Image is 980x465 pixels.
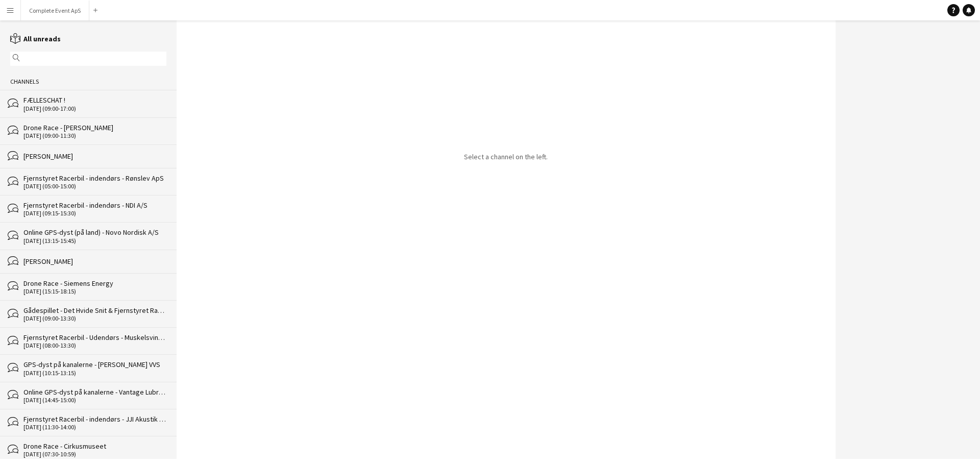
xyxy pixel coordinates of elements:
[23,370,166,377] div: [DATE] (10:15-13:15)
[23,201,166,210] div: Fjernstyret Racerbil - indendørs - NDI A/S
[23,442,166,451] div: Drone Race - Cirkusmuseet
[23,306,166,315] div: Gådespillet - Det Hvide Snit & Fjernstyret Racerbil - indendørs - [PERSON_NAME]
[23,237,166,244] div: [DATE] (13:15-15:45)
[23,105,166,112] div: [DATE] (09:00-17:00)
[23,210,166,217] div: [DATE] (09:15-15:30)
[23,387,166,397] div: Online GPS-dyst på kanalerne - Vantage Lubricants ApS
[23,183,166,190] div: [DATE] (05:00-15:00)
[23,342,166,349] div: [DATE] (08:00-13:30)
[23,333,166,342] div: Fjernstyret Racerbil - Udendørs - Muskelsvindfonden
[23,424,166,431] div: [DATE] (11:30-14:00)
[23,174,166,183] div: Fjernstyret Racerbil - indendørs - Rønslev ApS
[23,451,166,458] div: [DATE] (07:30-10:59)
[23,228,166,237] div: Online GPS-dyst (på land) - Novo Nordisk A/S
[23,315,166,322] div: [DATE] (09:00-13:30)
[23,288,166,295] div: [DATE] (15:15-18:15)
[23,152,166,161] div: [PERSON_NAME]
[23,95,166,105] div: FÆLLESCHAT !
[464,152,548,161] p: Select a channel on the left.
[23,397,166,404] div: [DATE] (14:45-15:00)
[23,360,166,369] div: GPS-dyst på kanalerne - [PERSON_NAME] VVS
[23,257,166,266] div: [PERSON_NAME]
[21,1,89,20] button: Complete Event ApS
[10,34,61,43] a: All unreads
[23,123,166,132] div: Drone Race - [PERSON_NAME]
[23,279,166,288] div: Drone Race - Siemens Energy
[23,132,166,139] div: [DATE] (09:00-11:30)
[23,414,166,424] div: Fjernstyret Racerbil - indendørs - JJI Akustik & Inventar A/S -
